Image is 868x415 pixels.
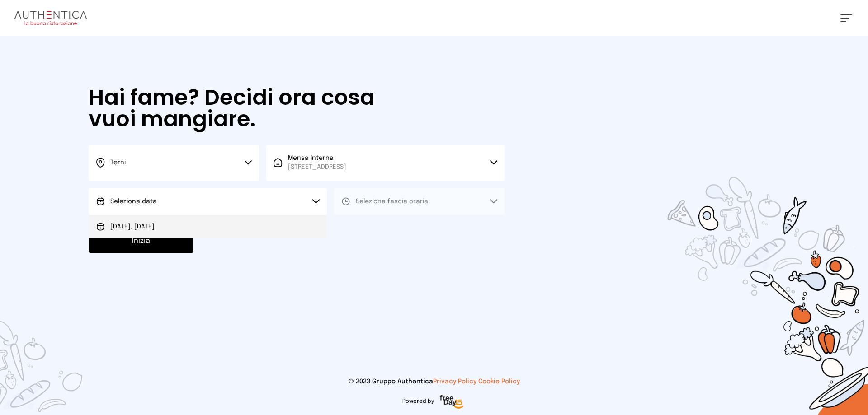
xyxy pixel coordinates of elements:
button: Inizia [89,229,193,253]
p: © 2023 Gruppo Authentica [14,377,854,386]
button: Seleziona fascia oraria [334,188,505,215]
span: Powered by [402,398,434,405]
a: Privacy Policy [433,378,476,385]
span: Seleziona data [110,198,157,205]
img: logo-freeday.3e08031.png [438,393,466,411]
span: Seleziona fascia oraria [356,198,428,205]
button: Seleziona data [89,188,327,215]
a: Cookie Policy [478,378,520,385]
span: [DATE], [DATE] [110,222,155,231]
